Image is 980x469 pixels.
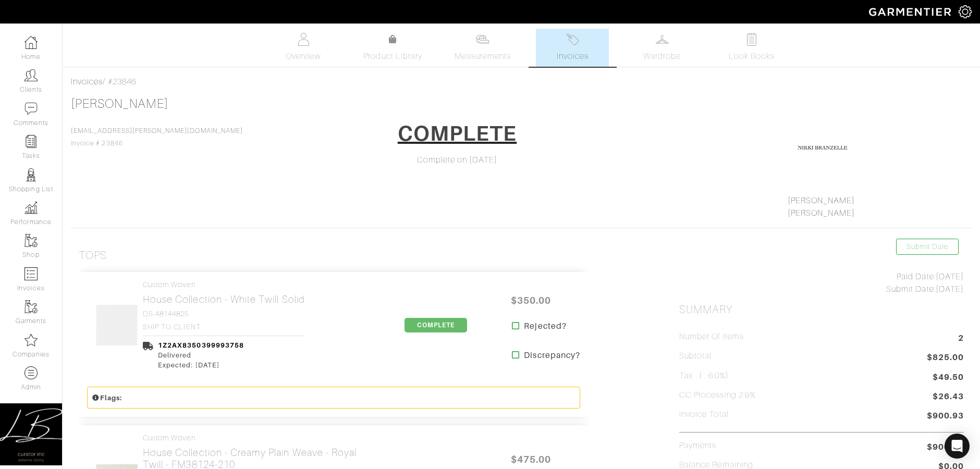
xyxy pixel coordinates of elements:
h2: House Collection - White Twill Solid [143,293,304,305]
strong: Rejected? [524,320,566,332]
img: wardrobe-487a4870c1b7c33e795ec22d11cfc2ed9d08956e64fb3008fe2437562e282088.svg [656,33,669,46]
h5: Payments [679,441,716,451]
span: Invoice # 23846 [71,127,243,147]
span: Measurements [455,50,511,63]
a: Custom Woven House Collection - White Twill Solid D5-48144825 SHIP TO CLIENT [143,280,304,331]
img: clients-icon-6bae9207a08558b7cb47a8932f037763ab4055f8c8b6bfacd5dc20c3e0201464.png [24,69,38,82]
span: Product Library [363,50,422,63]
h5: Invoice Total [679,410,729,419]
span: Wardrobe [643,50,681,63]
img: companies-icon-14a0f246c7e91f24465de634b560f0151b0cc5c9ce11af5fac52e6d7d6371812.png [24,334,38,347]
div: / #23846 [71,76,972,88]
span: $825.00 [927,351,964,365]
img: graph-8b7af3c665d003b59727f371ae50e7771705bf0c487971e6e97d053d13c5068d.png [24,201,38,214]
img: comment-icon-a0a6a9ef722e966f86d9cbdc48e553b5cf19dbc54f86b18d962a5391bc8f6eb6.png [24,102,38,115]
h5: Tax ( : 6.0%) [679,371,729,381]
span: Invoices [557,50,589,63]
div: Open Intercom Messenger [945,434,970,459]
img: garmentier-logo-header-white-b43fb05a5012e4ada735d5af1a66efaba907eab6374d6393d1fbf88cb4ef424d.png [864,3,959,21]
a: COMPLETE [391,117,523,154]
a: [PERSON_NAME] [788,196,855,205]
span: $350.00 [499,289,562,312]
a: Invoices [71,77,103,87]
a: Invoices [536,29,609,67]
h3: Tops [79,249,107,262]
img: dashboard-icon-dbcd8f5a0b271acd01030246c82b418ddd0df26cd7fceb0bd07c9910d44c42f6.png [24,36,38,49]
span: Overview [286,50,321,63]
small: Flags: [92,394,122,402]
a: COMPLETE [405,320,467,329]
a: 1Z2AX8350399993758 [158,341,244,349]
div: Complete on [DATE] [315,154,599,166]
a: [PERSON_NAME] [788,208,855,218]
strong: Discrepancy? [524,349,580,362]
img: todo-9ac3debb85659649dc8f770b8b6100bb5dab4b48dedcbae339e5042a72dfd3cc.svg [745,33,758,46]
span: $900.93 [927,410,964,424]
img: orders-icon-0abe47150d42831381b5fb84f609e132dff9fe21cb692f30cb5eec754e2cba89.png [24,267,38,280]
a: Overview [267,29,340,67]
img: garments-icon-b7da505a4dc4fd61783c78ac3ca0ef83fa9d6f193b1c9dc38574b1d14d53ca28.png [24,300,38,313]
h4: Custom Woven [143,280,304,289]
img: orders-27d20c2124de7fd6de4e0e44c1d41de31381a507db9b33961299e4e07d508b8c.svg [566,33,579,46]
img: reminder-icon-8004d30b9f0a5d33ae49ab947aed9ed385cf756f9e5892f1edd6e32f2345188e.png [24,135,38,148]
div: Expected: [DATE] [158,360,244,370]
h5: CC Processing 2.9% [679,390,756,400]
h1: COMPLETE [398,121,517,146]
span: Look Books [729,50,775,63]
h2: Summary [679,303,964,316]
a: Submit Date [896,239,959,255]
a: Measurements [446,29,520,67]
a: [PERSON_NAME] [71,97,168,110]
div: [DATE] [DATE] [679,270,964,295]
h5: Number of Items [679,332,744,342]
h4: SHIP TO CLIENT [143,323,304,331]
a: Look Books [715,29,788,67]
a: Wardrobe [626,29,699,67]
span: $900.93 [927,441,964,453]
h4: Custom Woven [143,434,377,442]
a: Product Library [357,33,430,63]
h5: Subtotal [679,351,712,361]
span: $49.50 [933,371,964,384]
img: garments-icon-b7da505a4dc4fd61783c78ac3ca0ef83fa9d6f193b1c9dc38574b1d14d53ca28.png [24,234,38,247]
span: Submit Date: [886,285,936,294]
img: measurements-466bbee1fd09ba9460f595b01e5d73f9e2bff037440d3c8f018324cb6cdf7a4a.svg [476,33,489,46]
img: gear-icon-white-bd11855cb880d31180b6d7d6211b90ccbf57a29d726f0c71d8c61bd08dd39cc2.png [959,5,972,18]
div: Delivered [158,350,244,360]
img: custom-products-icon-6973edde1b6c6774590e2ad28d3d057f2f42decad08aa0e48061009ba2575b3a.png [24,366,38,379]
span: $26.43 [933,390,964,404]
span: 2 [958,332,964,346]
span: COMPLETE [405,318,467,332]
img: gHbjLP4DCdoc6GffL1fNPuSm.png [797,121,849,174]
img: stylists-icon-eb353228a002819b7ec25b43dbf5f0378dd9e0616d9560372ff212230b889e62.png [24,168,38,181]
img: vdqdUysxUHXAoYEMt7wnMueH [95,303,139,347]
img: basicinfo-40fd8af6dae0f16599ec9e87c0ef1c0a1fdea2edbe929e3d69a839185d80c458.svg [297,33,310,46]
a: [EMAIL_ADDRESS][PERSON_NAME][DOMAIN_NAME] [71,127,243,134]
span: Paid Date: [897,272,936,281]
h4: D5-48144825 [143,310,304,318]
